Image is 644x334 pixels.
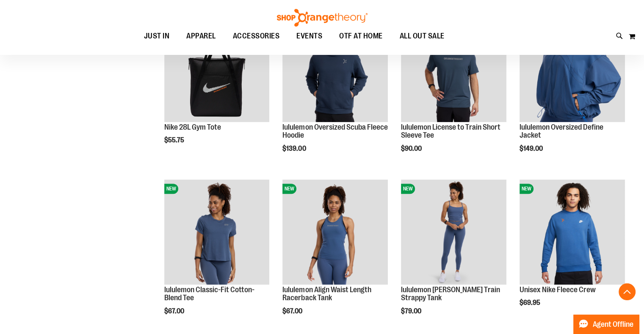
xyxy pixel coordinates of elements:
span: $139.00 [282,145,307,152]
img: lululemon Oversized Define Jacket [520,17,625,122]
span: $67.00 [164,307,185,315]
a: lululemon Classic-Fit Cotton-Blend TeeNEW [164,179,270,286]
a: lululemon [PERSON_NAME] Train Strappy Tank [401,285,500,302]
a: lululemon License to Train Short Sleeve Tee [401,123,500,140]
span: Agent Offline [593,320,633,329]
a: lululemon Oversized Define JacketNEW [520,17,625,123]
img: lululemon Classic-Fit Cotton-Blend Tee [164,179,270,285]
div: product [515,175,629,329]
span: NEW [282,184,296,194]
img: lululemon Oversized Scuba Fleece Hoodie [282,17,388,122]
span: $79.00 [401,307,423,315]
span: $69.95 [520,299,542,307]
span: ACCESSORIES [233,27,280,46]
a: lululemon Oversized Scuba Fleece HoodieNEW [282,17,388,123]
button: Agent Offline [573,315,639,334]
span: OTF AT HOME [339,27,383,46]
a: Nike 28L Gym Tote [164,123,221,131]
span: $67.00 [282,307,304,315]
span: NEW [520,184,533,194]
img: lululemon Align Waist Length Racerback Tank [282,179,388,285]
a: lululemon License to Train Short Sleeve TeeNEW [401,17,506,123]
img: Nike 28L Gym Tote [164,17,270,122]
a: Unisex Nike Fleece CrewNEW [520,179,625,286]
a: lululemon Oversized Define Jacket [520,123,603,140]
a: lululemon Classic-Fit Cotton-Blend Tee [164,285,254,302]
span: APPAREL [186,27,216,46]
img: Unisex Nike Fleece Crew [520,179,625,285]
a: lululemon Align Waist Length Racerback Tank [282,285,371,302]
div: product [160,13,274,166]
span: NEW [164,184,178,194]
a: Nike 28L Gym ToteNEW [164,17,270,123]
span: EVENTS [296,27,322,46]
img: lululemon License to Train Short Sleeve Tee [401,17,506,122]
img: lululemon Wunder Train Strappy Tank [401,179,506,285]
button: Back To Top [619,283,636,300]
a: lululemon Align Waist Length Racerback TankNEW [282,179,388,286]
span: $90.00 [401,145,423,152]
span: NEW [401,184,415,194]
span: $149.00 [520,145,544,152]
div: product [397,13,511,174]
img: Shop Orangetheory [276,9,369,27]
div: product [278,13,392,174]
a: lululemon Wunder Train Strappy TankNEW [401,179,506,286]
div: product [515,13,629,174]
span: JUST IN [144,27,170,46]
span: $55.75 [164,136,185,144]
span: ALL OUT SALE [400,27,445,46]
a: lululemon Oversized Scuba Fleece Hoodie [282,123,387,140]
a: Unisex Nike Fleece Crew [520,285,596,294]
